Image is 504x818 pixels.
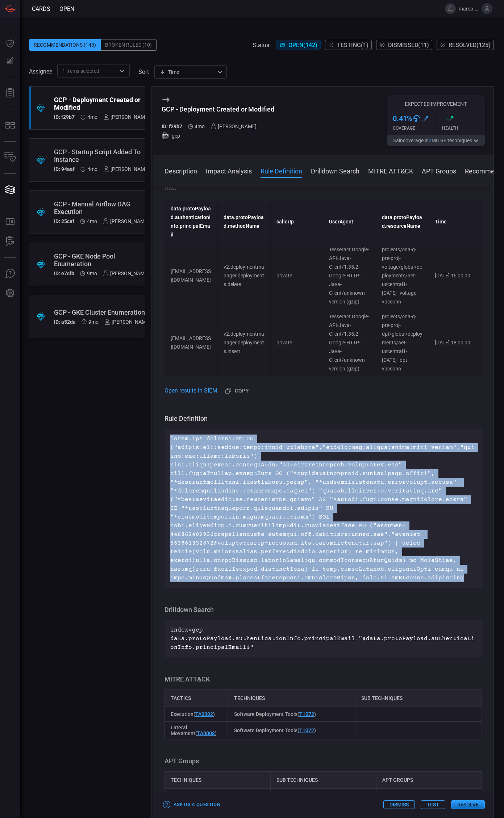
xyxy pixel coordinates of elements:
[103,166,149,172] div: [PERSON_NAME]
[164,675,482,684] h3: MITRE ATT&CK
[54,148,149,163] div: GCP - Startup Script Added To Instance
[459,6,479,12] span: marco.[PERSON_NAME]
[171,206,211,238] strong: data.protoPayload.authenticationInfo.principalEmail
[164,757,482,765] h3: APT Groups
[449,42,491,49] span: Resolved ( 125 )
[162,799,222,810] button: Ask Us a Question
[54,218,74,224] h5: ID: 25caf
[261,166,302,175] button: Rule Definition
[87,114,97,120] span: Jun 09, 2025 5:41 AM
[197,730,215,736] a: TA0008
[253,42,271,49] span: Status:
[311,166,359,175] button: Drilldown Search
[87,270,97,276] span: Dec 25, 2024 6:03 AM
[1,35,19,52] button: Dashboard
[59,5,74,12] span: open
[270,771,376,789] div: Sub techniques
[299,727,314,733] a: T1072
[228,689,355,707] div: Techniques
[1,265,19,282] button: Ask Us A Question
[1,117,19,134] button: MITRE - Detection Posture
[54,319,76,325] h5: ID: a52da
[159,68,215,76] div: Time
[87,166,97,172] span: May 27, 2025 5:49 AM
[234,727,316,733] span: Software Deployment Tools ( )
[164,386,217,395] a: Open results in SIEM
[170,626,476,652] p: index=gcp data.protoPayload.authenticationInfo.principalEmail="$data.protoPayload.authenticationI...
[54,252,149,268] div: GCP - GKE Node Pool Enumeration
[288,42,317,49] span: Open ( 142 )
[88,319,99,325] span: Dec 11, 2024 6:22 AM
[217,242,270,309] td: v2.deploymentmanager.deployments.delete
[138,68,149,75] label: sort
[104,319,150,325] div: [PERSON_NAME]
[276,219,294,225] strong: callerIp
[171,725,222,736] span: Lateral Movement ( )
[164,605,482,614] h3: Drilldown Search
[164,689,228,707] div: Tactics
[376,771,482,789] div: APT Groups
[422,166,456,175] button: APT Groups
[29,39,101,51] div: Recommendations (143)
[195,123,205,129] span: Jun 09, 2025 5:41 AM
[117,66,127,76] button: Open
[87,218,97,224] span: May 21, 2025 9:44 AM
[276,40,321,50] button: Open(142)
[164,309,217,376] td: [EMAIL_ADDRESS][DOMAIN_NAME]
[382,214,422,229] strong: data.protoPayload.resourceName
[387,101,485,107] h5: Expected Improvement
[103,114,149,120] div: [PERSON_NAME]
[162,123,182,129] h5: ID: f29b7
[54,200,149,215] div: GCP - Manual Airflow DAG Execution
[437,40,494,50] button: Resolved(125)
[162,132,274,139] div: gcp
[1,213,19,231] button: Rule Catalog
[1,181,19,198] button: Cards
[451,800,485,809] button: Resolve
[323,309,376,376] td: Tesseract Google-API-Java-Client/1.35.2 Google-HTTP-Java-Client/unknown-version (gzip)
[162,105,274,113] div: GCP - Deployment Created or Modified
[388,42,429,49] span: Dismissed ( 11 )
[32,5,50,12] span: Cards
[217,309,270,376] td: v2.deploymentmanager.deployments.insert
[1,149,19,166] button: Inventory
[393,114,412,123] h3: 0.41 %
[299,711,314,717] a: T1072
[337,42,368,49] span: Testing ( 1 )
[101,39,157,51] div: Broken Rules (10)
[223,385,252,397] button: Copy
[1,84,19,102] button: Reports
[54,309,150,316] div: GCP - GKE Cluster Enumeration
[164,242,217,309] td: [EMAIL_ADDRESS][DOMAIN_NAME]
[429,242,482,309] td: [DATE] 16:00:00
[234,711,316,717] span: Software Deployment Tools ( )
[435,219,447,225] strong: Time
[368,166,413,175] button: MITRE ATT&CK
[1,285,19,302] button: Preferences
[393,126,436,131] div: Coverage
[270,309,323,376] td: private
[325,40,372,50] button: Testing(1)
[171,711,215,717] span: Execution ( )
[442,126,485,131] div: Health
[1,52,19,70] button: Detections
[164,414,482,423] h3: Rule Definition
[164,771,270,789] div: Techniques
[62,67,99,75] span: 1 Items selected
[195,711,213,717] a: TA0002
[421,800,445,809] button: Test
[211,123,257,129] div: [PERSON_NAME]
[270,242,323,309] td: private
[429,138,432,143] span: 2
[376,40,432,50] button: Dismissed(11)
[54,114,75,120] h5: ID: f29b7
[54,166,75,172] h5: ID: 94aaf
[29,68,52,75] span: Assignee
[1,233,19,250] button: ALERT ANALYSIS
[376,242,429,309] td: projects/cna-g-pre-proj-voltage/global/deployments/aet-uscentral1-[DATE]--voltage--vpcconn
[355,689,482,707] div: Sub Techniques
[383,800,415,809] button: Dismiss
[323,242,376,309] td: Tesseract Google-API-Java-Client/1.35.2 Google-HTTP-Java-Client/unknown-version (gzip)
[387,135,485,146] button: Gaincoverage in2MITRE techniques
[103,270,149,276] div: [PERSON_NAME]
